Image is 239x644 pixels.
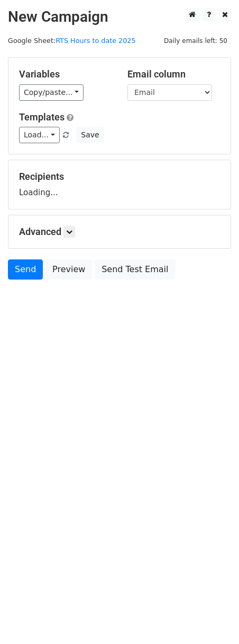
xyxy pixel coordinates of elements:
a: Send Test Email [95,259,175,280]
a: Templates [19,111,65,123]
a: Copy/paste... [19,84,84,101]
span: Daily emails left: 50 [160,35,231,47]
a: RTS Hours to date 2025 [56,37,135,45]
a: Send [8,259,43,280]
a: Load... [19,127,60,143]
h5: Email column [127,68,220,80]
h5: Variables [19,68,112,80]
h5: Recipients [19,171,220,182]
div: Loading... [19,171,220,198]
button: Save [76,127,104,143]
h5: Advanced [19,226,220,238]
a: Preview [45,259,92,280]
a: Daily emails left: 50 [160,37,231,45]
h2: New Campaign [8,8,231,26]
small: Google Sheet: [8,37,136,45]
